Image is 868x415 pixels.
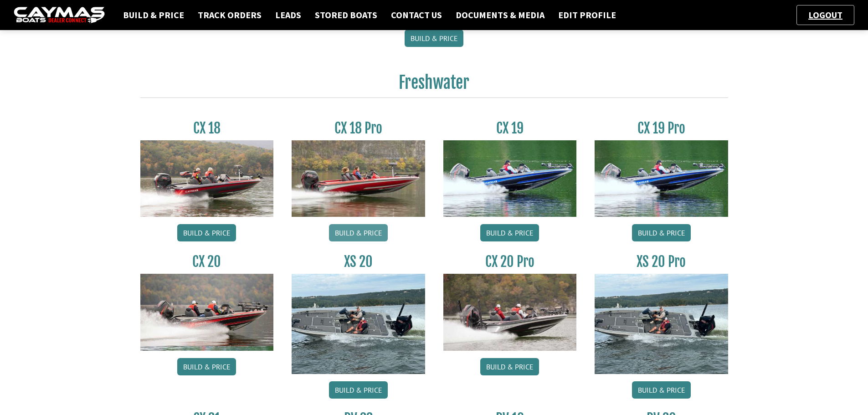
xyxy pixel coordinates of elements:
[405,30,463,47] a: Build & Price
[14,7,105,24] img: caymas-dealer-connect-2ed40d3bc7270c1d8d7ffb4b79bf05adc795679939227970def78ec6f6c03838.gif
[595,274,728,374] img: XS_20_resized.jpg
[292,274,425,374] img: XS_20_resized.jpg
[451,9,549,21] a: Documents & Media
[177,358,236,375] a: Build & Price
[140,274,274,350] img: CX-20_thumbnail.jpg
[443,120,577,137] h3: CX 19
[554,9,621,21] a: Edit Profile
[443,140,577,217] img: CX19_thumbnail.jpg
[386,9,447,21] a: Contact Us
[292,120,425,137] h3: CX 18 Pro
[595,140,728,217] img: CX19_thumbnail.jpg
[329,381,388,399] a: Build & Price
[804,9,847,20] a: Logout
[140,140,274,217] img: CX-18S_thumbnail.jpg
[193,9,266,21] a: Track Orders
[177,224,236,241] a: Build & Price
[632,381,691,399] a: Build & Price
[140,72,728,98] h2: Freshwater
[480,224,539,241] a: Build & Price
[595,120,728,137] h3: CX 19 Pro
[595,253,728,270] h3: XS 20 Pro
[443,253,577,270] h3: CX 20 Pro
[140,120,274,137] h3: CX 18
[480,358,539,375] a: Build & Price
[632,224,691,241] a: Build & Price
[329,224,388,241] a: Build & Price
[310,9,382,21] a: Stored Boats
[140,253,274,270] h3: CX 20
[271,9,306,21] a: Leads
[443,274,577,350] img: CX-20Pro_thumbnail.jpg
[292,140,425,217] img: CX-18SS_thumbnail.jpg
[118,9,189,21] a: Build & Price
[292,253,425,270] h3: XS 20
